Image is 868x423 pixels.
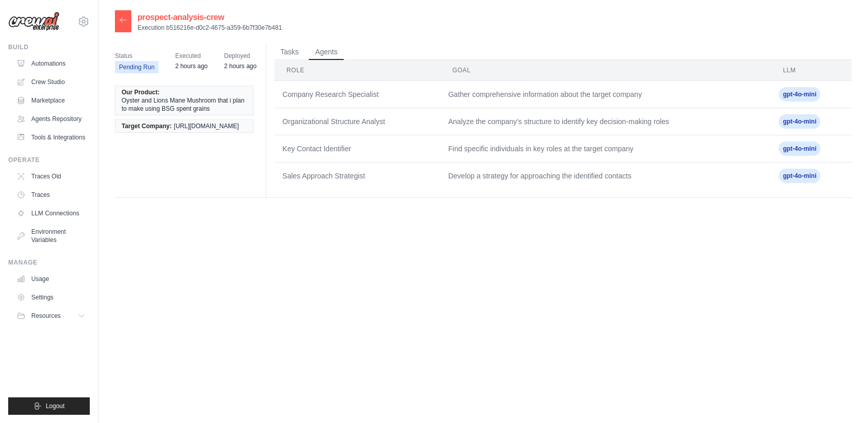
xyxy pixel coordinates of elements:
[779,114,820,129] span: gpt-4o-mini
[12,129,90,146] a: Tools & Integrations
[274,45,305,60] button: Tasks
[12,111,90,127] a: Agents Repository
[771,60,852,81] th: LLM
[115,51,159,61] span: Status
[12,205,90,221] a: LLM Connections
[12,224,90,248] a: Environment Variables
[122,96,247,113] span: Oyster and Lions Mane Mushroom that i plan to make using BSG spent grains
[12,74,90,90] a: Crew Studio
[274,163,440,190] td: Sales Approach Strategist
[779,142,820,156] span: gpt-4o-mini
[274,81,440,108] td: Company Research Specialist
[440,81,771,108] td: Gather comprehensive information about the target company
[779,169,820,183] span: gpt-4o-mini
[8,12,60,31] img: Logo
[8,397,90,415] button: Logout
[137,11,282,24] h2: prospect-analysis-crew
[137,24,282,32] p: Execution b516216e-d0c2-4675-a359-6b7f30e7b481
[46,402,65,410] span: Logout
[8,43,90,51] div: Build
[440,60,771,81] th: Goal
[274,135,440,163] td: Key Contact Identifier
[779,87,820,102] span: gpt-4o-mini
[8,156,90,164] div: Operate
[309,45,344,60] button: Agents
[817,374,868,423] iframe: Chat Widget
[440,108,771,135] td: Analyze the company's structure to identify key decision-making roles
[440,135,771,163] td: Find specific individuals in key roles at the target company
[224,63,257,70] time: September 24, 2025 at 14:38 JST
[12,168,90,185] a: Traces Old
[122,88,160,96] span: Our Product:
[12,55,90,72] a: Automations
[12,289,90,306] a: Settings
[12,187,90,203] a: Traces
[274,60,440,81] th: Role
[115,61,159,73] span: Pending Run
[31,312,61,320] span: Resources
[175,63,207,70] time: September 24, 2025 at 15:00 JST
[175,51,207,61] span: Executed
[12,92,90,109] a: Marketplace
[12,308,90,324] button: Resources
[12,271,90,287] a: Usage
[440,163,771,190] td: Develop a strategy for approaching the identified contacts
[8,258,90,267] div: Manage
[274,108,440,135] td: Organizational Structure Analyst
[122,122,172,130] span: Target Company:
[174,122,239,130] span: [URL][DOMAIN_NAME]
[224,51,257,61] span: Deployed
